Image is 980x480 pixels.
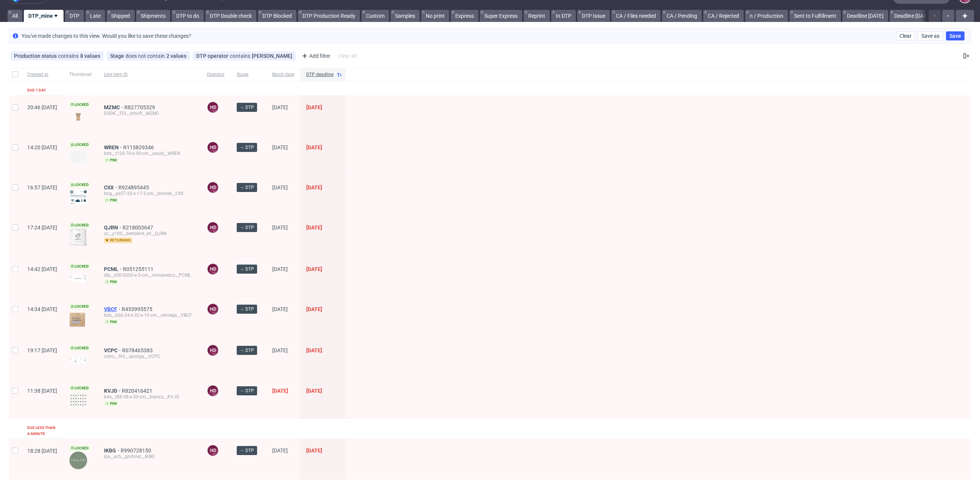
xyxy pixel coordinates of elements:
span: pim [104,157,118,163]
span: pim [104,319,118,325]
span: → DTP [240,224,254,231]
span: [DATE] [272,447,288,454]
span: R218003647 [122,225,155,231]
a: CA / Rejected [703,10,744,22]
a: n / Production [745,10,788,22]
span: [DATE] [306,447,322,454]
img: version_two_editor_design.png [69,190,87,204]
figcaption: HD [208,142,218,153]
span: Clear [899,33,912,39]
span: [DATE] [306,347,322,353]
div: Due 1 day [27,87,46,93]
span: [DATE] [272,225,288,231]
span: Batch date [272,71,294,78]
span: Stage [237,71,260,78]
a: DTP [65,10,84,22]
a: DTP Blocked [258,10,296,22]
div: ostro__f93__sponga__VCPC [104,353,195,359]
img: version_two_editor_design [69,228,87,246]
span: Production status [14,53,58,59]
a: Deadline [DATE] [842,10,888,22]
a: Sent to Fulfillment [789,10,841,22]
span: → DTP [240,266,254,273]
div: bds__t120-70-x-50-cm__souid__WREN [104,150,195,156]
a: Custom [361,10,389,22]
span: contains [230,53,252,59]
a: R924895445 [118,184,150,190]
a: R990728150 [121,447,153,454]
a: R827705329 [124,104,157,110]
img: version_two_editor_design.png [69,357,87,363]
span: KVJD [104,388,122,394]
img: version_two_editor_design.png [69,275,87,282]
span: pim [104,401,118,407]
span: [DATE] [306,144,322,150]
div: EGDK__f33__lohoff__MZMC [104,110,195,116]
a: In DTP [551,10,576,22]
span: Locked [69,222,90,228]
a: CA / Files needed [611,10,661,22]
a: WREN [104,144,123,150]
span: → DTP [240,184,254,191]
img: version_two_editor_design [69,310,87,328]
span: pim [104,197,118,203]
span: Stage [110,53,126,59]
div: lps__sc5__gilchrist__IKBG [104,454,195,460]
span: IKBG [104,447,121,454]
span: [DATE] [272,144,288,150]
span: Save [949,33,961,39]
span: [DATE] [306,306,322,312]
figcaption: HD [208,222,218,233]
span: R820416421 [122,388,154,394]
figcaption: HD [208,304,218,314]
a: MZMC [104,104,124,110]
a: DTP Issue [577,10,610,22]
span: Locked [69,142,90,148]
figcaption: HD [208,386,218,396]
a: VCPC [104,347,122,353]
span: pim [104,279,118,285]
a: QJRN [104,225,122,231]
div: Add filter [299,50,332,62]
div: cc__y100__bettaknit_srl__QJRN [104,231,195,237]
span: → DTP [240,306,254,313]
span: Locked [69,102,90,108]
span: 14:42 [DATE] [27,266,57,272]
a: CIIX [104,184,118,190]
span: 20:46 [DATE] [27,104,57,110]
img: version_two_editor_design [69,393,87,407]
a: R051255111 [123,266,155,272]
span: returning [104,237,132,243]
div: [PERSON_NAME] [252,53,292,59]
span: → DTP [240,387,254,394]
span: [DATE] [272,266,288,272]
span: [DATE] [272,104,288,110]
div: bds__b66-24-x-32-x-10-cm__cernega__VBCF [104,312,195,318]
figcaption: HD [208,345,218,356]
figcaption: HD [208,264,218,274]
span: Thumbnail [69,71,92,78]
span: [DATE] [306,388,322,394]
div: bng__pe37-20-x-17-5-cm__donnet__CIIX [104,190,195,197]
a: Shipped [107,10,135,22]
img: version_two_editor_design [69,150,87,163]
button: Save as [918,31,943,40]
span: Locked [69,303,90,310]
a: All [8,10,22,22]
a: R115829346 [123,144,155,150]
a: PCML [104,266,123,272]
a: Super Express [480,10,522,22]
img: version_two_editor_design [69,451,87,469]
figcaption: HD [208,445,218,456]
a: VBCF [104,306,122,312]
figcaption: HD [208,102,218,113]
div: Clear all [336,51,358,61]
